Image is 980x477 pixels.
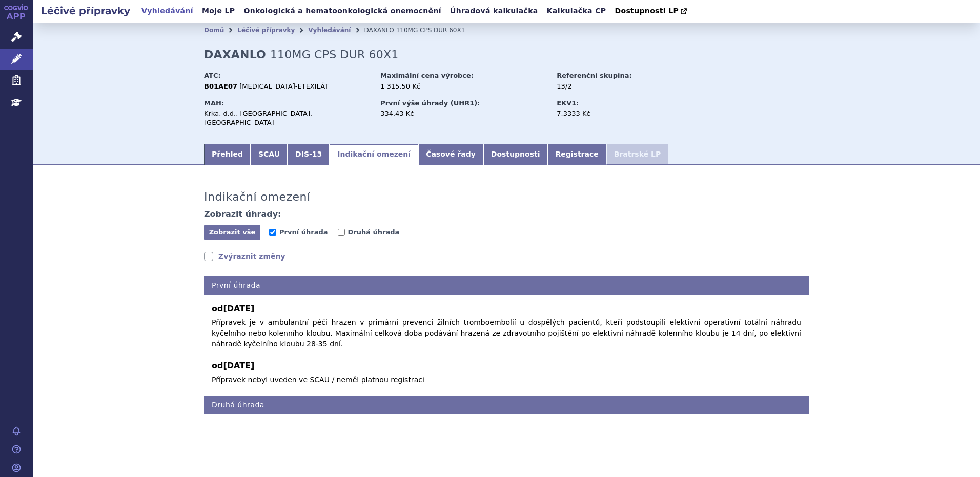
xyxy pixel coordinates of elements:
a: Léčivé přípravky [237,27,295,34]
div: 7,3333 Kč [557,109,672,118]
a: Přehled [204,144,251,165]
a: Onkologická a hematoonkologická onemocnění [240,4,444,18]
input: První úhrada [269,229,276,236]
a: Zvýraznit změny [204,251,285,262]
a: Vyhledávání [308,27,351,34]
a: Časové řady [418,144,483,165]
a: Dostupnosti LP [611,4,692,18]
div: 13/2 [557,82,672,91]
h4: Druhá úhrada [204,396,809,415]
strong: První výše úhrady (UHR1): [380,99,480,107]
h2: Léčivé přípravky [33,4,138,18]
strong: ATC: [204,72,221,79]
strong: EKV1: [557,99,579,107]
span: První úhrada [279,228,328,236]
h4: První úhrada [204,276,809,295]
a: SCAU [251,144,288,165]
p: Přípravek je v ambulantní péči hrazen v primární prevenci žilních tromboembolií u dospělých pacie... [212,317,801,350]
strong: MAH: [204,99,224,107]
span: Zobrazit vše [209,228,256,236]
h4: Zobrazit úhrady: [204,209,281,220]
strong: Maximální cena výrobce: [380,72,474,79]
div: Krka, d.d., [GEOGRAPHIC_DATA], [GEOGRAPHIC_DATA] [204,109,371,127]
div: 334,43 Kč [380,109,547,118]
a: Moje LP [199,4,238,18]
a: Vyhledávání [138,4,196,18]
p: Přípravek nebyl uveden ve SCAU / neměl platnou registraci [212,375,801,385]
strong: DAXANLO [204,48,266,61]
a: Indikační omezení [330,144,418,165]
span: [DATE] [223,361,254,371]
span: [MEDICAL_DATA]-ETEXILÁT [239,82,329,90]
span: 110MG CPS DUR 60X1 [270,48,399,61]
input: Druhá úhrada [338,229,345,236]
a: Kalkulačka CP [544,4,609,18]
a: Domů [204,27,224,34]
span: DAXANLO [364,27,394,34]
span: Druhá úhrada [348,228,400,236]
span: [DATE] [223,303,254,313]
b: od [212,302,801,315]
a: Registrace [547,144,606,165]
div: 1 315,50 Kč [380,82,547,91]
strong: Referenční skupina: [557,72,631,79]
strong: B01AE07 [204,82,237,90]
button: Zobrazit vše [204,225,260,240]
a: Úhradová kalkulačka [447,4,541,18]
a: DIS-13 [288,144,330,165]
a: Dostupnosti [483,144,548,165]
span: 110MG CPS DUR 60X1 [396,27,465,34]
b: od [212,360,801,372]
span: Dostupnosti LP [615,7,679,15]
h3: Indikační omezení [204,190,311,204]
